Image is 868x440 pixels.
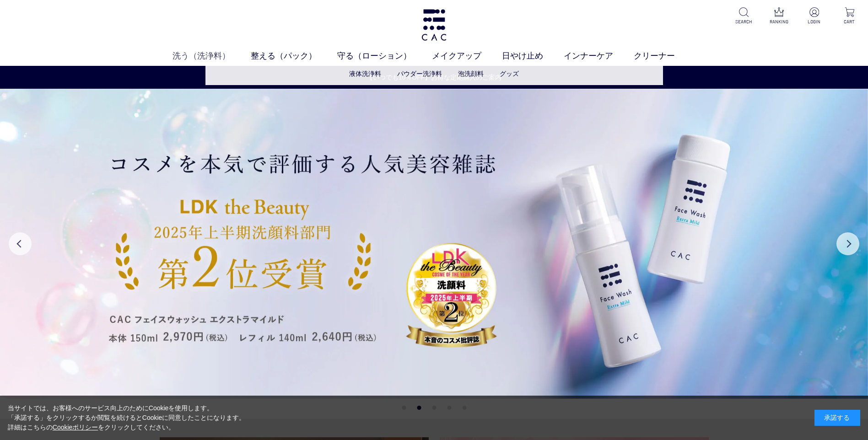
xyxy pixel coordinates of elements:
[768,18,790,25] p: RANKING
[251,50,337,62] a: 整える（パック）
[9,232,32,255] button: Previous
[397,70,442,77] a: パウダー洗浄料
[634,50,695,62] a: クリーナー
[564,50,634,62] a: インナーケア
[814,410,860,426] div: 承諾する
[733,7,755,25] a: SEARCH
[349,70,381,77] a: 液体洗浄料
[838,7,861,25] a: CART
[836,232,859,255] button: Next
[803,18,825,25] p: LOGIN
[458,70,484,77] a: 泡洗顔料
[337,50,432,62] a: 守る（ローション）
[803,7,825,25] a: LOGIN
[420,9,448,41] img: logo
[173,50,251,62] a: 洗う（洗浄料）
[432,50,502,62] a: メイクアップ
[733,18,755,25] p: SEARCH
[0,73,868,82] a: 【いつでも10％OFF】お得な定期購入のご案内
[838,18,861,25] p: CART
[8,403,246,432] div: 当サイトでは、お客様へのサービス向上のためにCookieを使用します。 「承諾する」をクリックするか閲覧を続けるとCookieに同意したことになります。 詳細はこちらの をクリックしてください。
[768,7,790,25] a: RANKING
[53,424,98,431] a: Cookieポリシー
[500,70,519,77] a: グッズ
[502,50,564,62] a: 日やけ止め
